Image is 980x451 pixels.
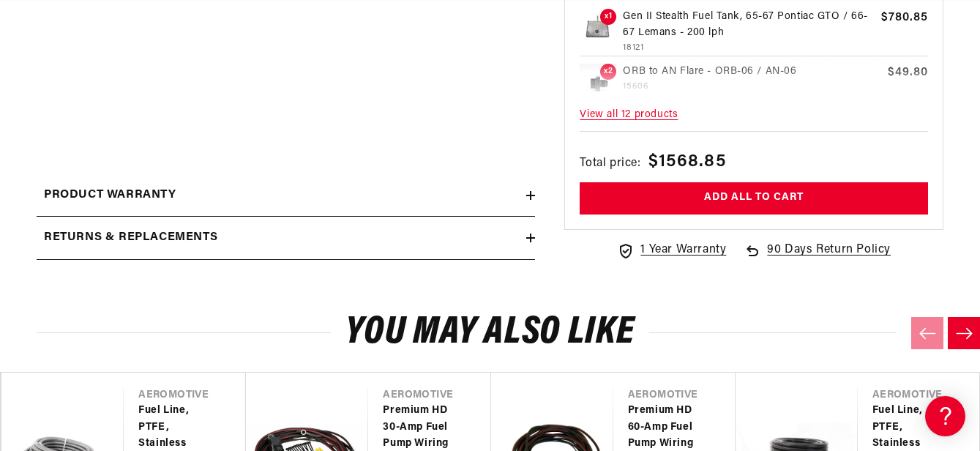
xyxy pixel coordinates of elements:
a: Getting Started [15,124,278,147]
a: EFI Fuel Pumps [15,253,278,276]
span: $1568.85 [648,149,726,175]
div: General [15,102,278,116]
span: x1 [600,9,616,25]
img: Gen II Stealth Fuel Tank, 65-67 Pontiac GTO / 66-67 Lemans [580,9,616,45]
a: Carbureted Fuel Pumps [15,208,278,231]
a: EFI Regulators [15,185,278,208]
p: 18121 [623,42,875,56]
a: 1 Year Warranty [617,241,726,260]
button: Add all to cart [580,182,928,215]
summary: Product warranty [37,174,535,217]
a: Brushless Fuel Pumps [15,299,278,322]
span: $780.85 [881,9,928,26]
a: Carbureted Regulators [15,231,278,253]
p: Gen II Stealth Fuel Tank, 65-67 Pontiac GTO / 66-67 Lemans - 200 lph [623,9,875,42]
a: Gen II Stealth Fuel Tank, 65-67 Pontiac GTO / 66-67 Lemans x1 Gen II Stealth Fuel Tank, 65-67 Pon... [580,9,928,56]
button: Previous slide [911,317,943,349]
button: Contact Us [15,392,278,417]
span: 1 Year Warranty [640,241,726,260]
a: 340 Stealth Fuel Pumps [15,276,278,299]
span: View all 12 products [580,100,928,131]
div: Frequently Asked Questions [15,162,278,176]
button: Next slide [948,317,980,349]
h2: Returns & replacements [44,228,217,247]
h2: Product warranty [44,186,176,205]
span: 90 Days Return Policy [767,241,891,275]
summary: Returns & replacements [37,217,535,259]
a: 90 Days Return Policy [744,241,891,275]
a: POWERED BY ENCHANT [201,422,282,436]
h2: You may also like [37,316,943,350]
span: Total price: [580,154,640,174]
